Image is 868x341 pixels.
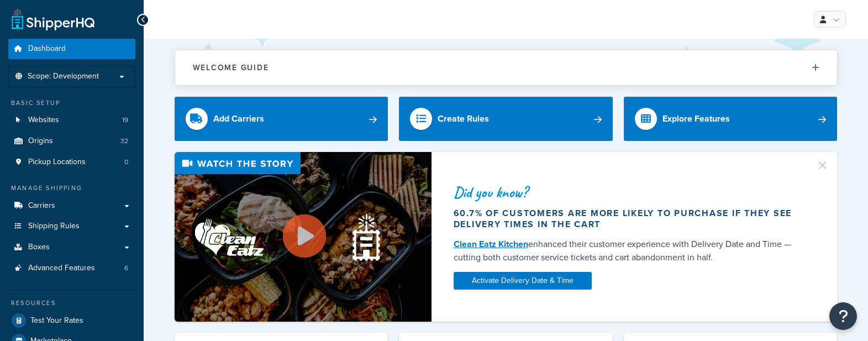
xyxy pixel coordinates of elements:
[8,237,135,258] a: Boxes
[8,131,135,151] li: Origins
[8,110,135,130] a: Websites19
[8,152,135,172] li: Pickup Locations
[213,111,264,127] div: Add Carriers
[122,116,128,125] span: 19
[28,158,86,167] span: Pickup Locations
[8,152,135,172] a: Pickup Locations0
[8,311,135,330] a: Test Your Rates
[28,116,59,125] span: Websites
[8,98,135,108] div: Basic Setup
[175,50,837,85] button: Welcome Guide
[193,64,269,72] h2: Welcome Guide
[438,111,489,127] div: Create Rules
[30,316,83,326] span: Test Your Rates
[28,72,99,81] span: Scope: Development
[454,185,803,200] div: Did you know?
[8,216,135,237] a: Shipping Rules
[8,131,135,151] a: Origins32
[8,183,135,193] div: Manage Shipping
[28,137,53,146] span: Origins
[454,272,592,290] a: Activate Delivery Date & Time
[28,222,80,231] span: Shipping Rules
[120,137,128,146] span: 32
[28,243,50,252] span: Boxes
[399,97,613,141] a: Create Rules
[28,264,95,273] span: Advanced Features
[8,258,135,279] a: Advanced Features6
[8,39,135,59] a: Dashboard
[8,298,135,308] div: Resources
[662,111,730,127] div: Explore Features
[454,238,528,250] a: Clean Eatz Kitchen
[8,258,135,279] li: Advanced Features
[624,97,838,141] a: Explore Features
[454,238,803,264] div: enhanced their customer experience with Delivery Date and Time — cutting both customer service ti...
[454,208,803,230] div: 60.7% of customers are more likely to purchase if they see delivery times in the cart
[175,152,432,322] img: Video thumbnail
[28,44,66,54] span: Dashboard
[28,201,55,211] span: Carriers
[8,196,135,216] a: Carriers
[175,97,388,141] a: Add Carriers
[8,110,135,130] li: Websites
[829,302,857,330] button: Open Resource Center
[124,158,128,167] span: 0
[124,264,128,273] span: 6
